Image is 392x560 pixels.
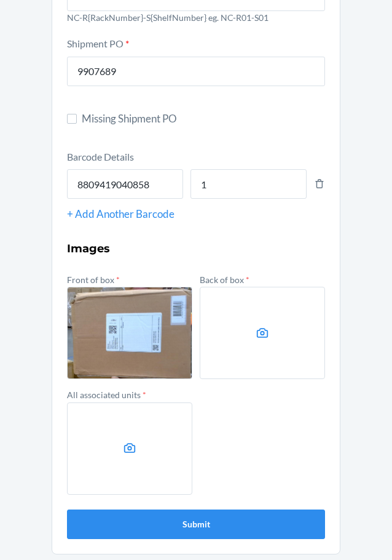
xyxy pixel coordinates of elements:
button: Submit [67,510,325,539]
label: All associated units [67,390,146,400]
input: Barcode [67,169,183,199]
label: Back of box [200,274,249,285]
input: Missing Shipment PO [67,114,77,124]
div: + Add Another Barcode [67,206,325,222]
h3: Images [67,241,325,257]
span: Missing Shipment PO [82,111,325,127]
label: Barcode Details [67,151,134,162]
input: Quantity [190,169,307,199]
label: Shipment PO [67,38,129,49]
label: Front of box [67,274,120,285]
p: NC-R{RackNumber}-S{ShelfNumber} eg. NC-R01-S01 [67,11,325,24]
